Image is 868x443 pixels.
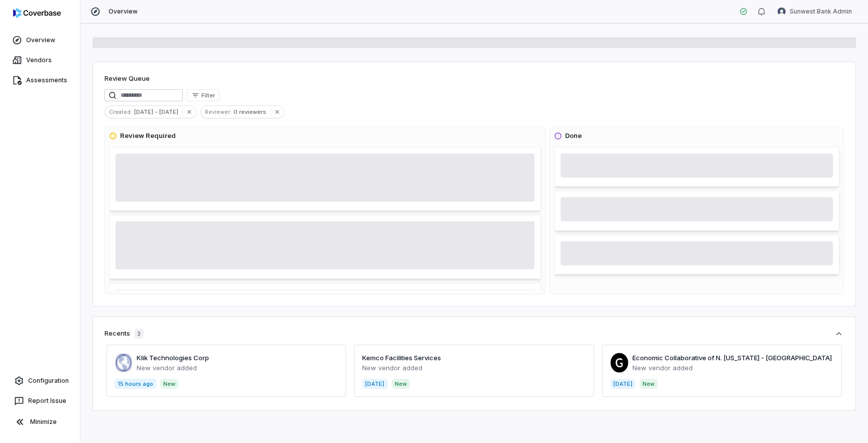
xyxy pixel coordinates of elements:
span: Reviewer : [201,107,234,116]
img: logo-D7KZi-bG.svg [13,8,61,18]
a: Overview [2,31,78,49]
span: 3 [134,329,144,339]
h3: Review Required [120,131,176,141]
span: [DATE] - [DATE] [134,107,182,116]
div: Recents [104,329,144,339]
button: Minimize [4,412,76,432]
span: Filter [201,92,215,99]
span: Sunwest Bank Admin [790,8,852,16]
span: Minimize [30,418,57,426]
a: Vendors [2,51,78,69]
h1: Review Queue [104,74,150,84]
a: Configuration [4,372,76,390]
span: 0 reviewers [234,107,270,116]
a: Economic Collaborative of N. [US_STATE] - [GEOGRAPHIC_DATA] [632,354,832,362]
span: Overview [108,8,138,16]
span: Created : [105,107,134,116]
button: Recents3 [104,329,844,339]
button: Report Issue [4,392,76,410]
span: Report Issue [28,397,66,405]
span: Assessments [26,76,67,84]
button: Sunwest Bank Admin avatarSunwest Bank Admin [772,4,858,19]
a: Assessments [2,71,78,89]
button: Filter [187,89,220,101]
a: Kemco Facilities Services [362,354,441,362]
h3: Done [565,131,582,141]
img: Sunwest Bank Admin avatar [778,8,786,16]
a: Klik Technologies Corp [137,354,209,362]
span: Vendors [26,56,52,64]
span: Overview [26,36,55,44]
span: Configuration [28,377,69,385]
